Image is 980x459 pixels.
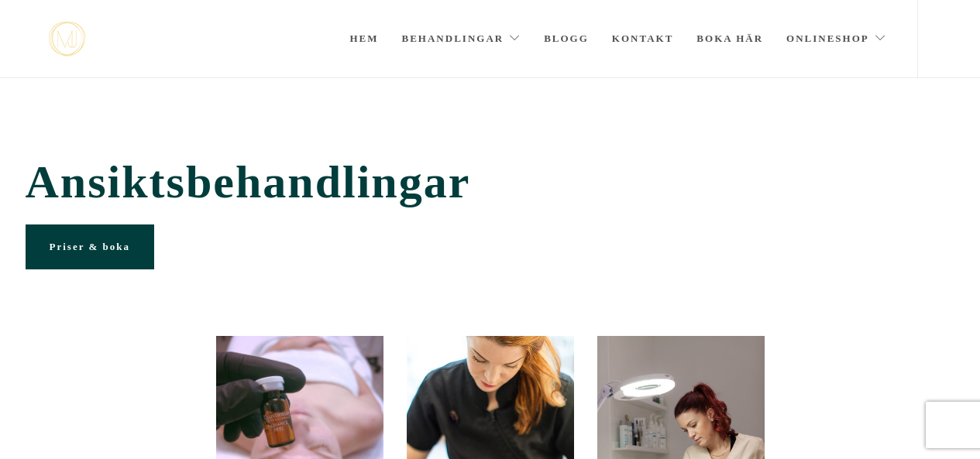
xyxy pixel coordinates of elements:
span: Ansiktsbehandlingar [26,156,955,209]
a: mjstudio mjstudio mjstudio [49,22,85,57]
a: Priser & boka [26,224,154,269]
span: Priser & boka [50,241,130,252]
img: mjstudio [49,22,85,57]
